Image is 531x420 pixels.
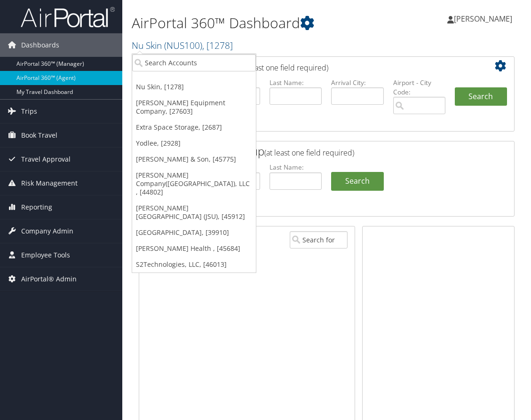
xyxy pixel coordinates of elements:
[21,219,73,243] span: Company Admin
[132,135,256,151] a: Yodlee, [2928]
[132,119,256,135] a: Extra Space Storage, [2687]
[331,78,383,87] label: Arrival City:
[132,225,256,241] a: [GEOGRAPHIC_DATA], [39910]
[21,6,115,28] img: airportal-logo.png
[331,172,383,191] a: Search
[269,163,322,172] label: Last Name:
[21,148,71,171] span: Travel Approval
[164,39,202,52] span: ( NUS100 )
[264,148,354,158] span: (at least one field required)
[21,267,77,291] span: AirPortal® Admin
[238,62,328,73] span: (at least one field required)
[269,78,322,87] label: Last Name:
[132,39,233,52] a: Nu Skin
[447,5,522,33] a: [PERSON_NAME]
[132,151,256,167] a: [PERSON_NAME] & Son, [45775]
[132,200,256,225] a: [PERSON_NAME][GEOGRAPHIC_DATA] (JSU), [45912]
[132,257,256,272] a: S2Technologies, LLC, [46013]
[393,78,445,97] label: Airport - City Code:
[454,14,512,24] span: [PERSON_NAME]
[21,33,59,57] span: Dashboards
[21,100,37,123] span: Trips
[132,241,256,257] a: [PERSON_NAME] Health , [45684]
[146,143,476,159] h2: Savings Tracker Lookup
[132,54,256,71] input: Search Accounts
[132,13,392,33] h1: AirPortal 360™ Dashboard
[455,87,507,106] button: Search
[21,124,57,147] span: Book Travel
[21,195,52,219] span: Reporting
[132,167,256,200] a: [PERSON_NAME] Company([GEOGRAPHIC_DATA]), LLC , [44802]
[146,58,476,74] h2: Airtinerary Lookup
[290,231,348,249] input: Search for Traveler
[21,171,78,195] span: Risk Management
[132,95,256,119] a: [PERSON_NAME] Equipment Company, [27603]
[132,79,256,95] a: Nu Skin, [1278]
[202,39,233,52] span: , [ 1278 ]
[21,243,70,267] span: Employee Tools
